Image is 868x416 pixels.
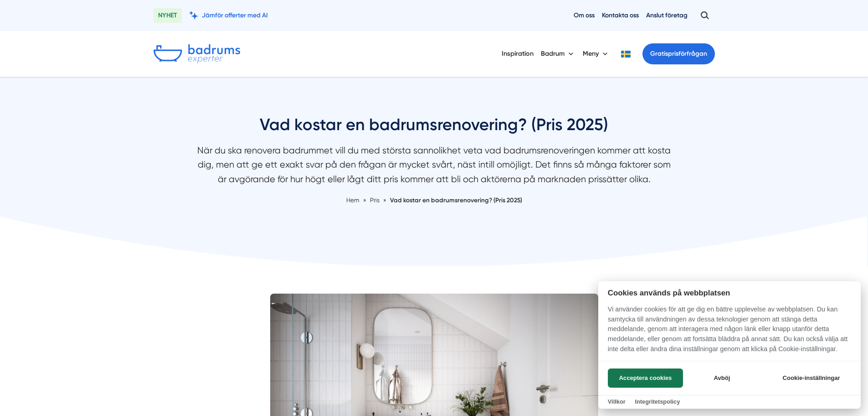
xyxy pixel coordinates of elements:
button: Avböj [686,369,758,388]
a: Villkor [608,398,626,405]
h2: Cookies används på webbplatsen [598,289,861,297]
button: Acceptera cookies [608,369,683,388]
p: Vi använder cookies för att ge dig en bättre upplevelse av webbplatsen. Du kan samtycka till anvä... [598,305,861,360]
a: Integritetspolicy [635,398,680,405]
button: Cookie-inställningar [771,369,851,388]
